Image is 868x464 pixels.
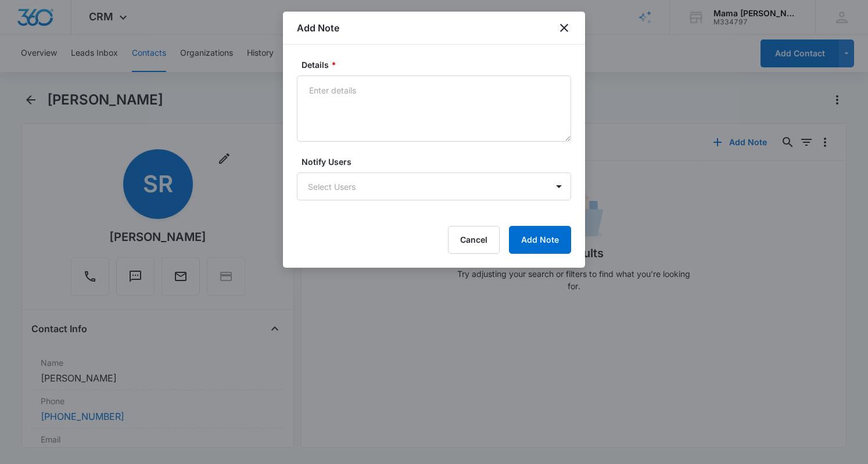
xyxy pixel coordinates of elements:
[557,21,571,35] button: close
[302,59,576,71] label: Details
[509,226,571,254] button: Add Note
[448,226,500,254] button: Cancel
[302,156,576,168] label: Notify Users
[297,21,339,35] h1: Add Note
